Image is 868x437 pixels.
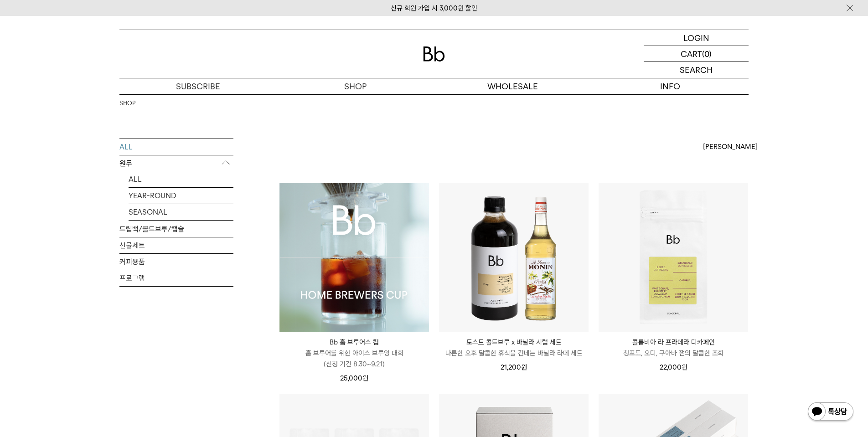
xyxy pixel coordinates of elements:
[423,46,445,62] img: 로고
[439,337,589,359] a: 토스트 콜드브루 x 바닐라 시럽 세트 나른한 오후 달콤한 휴식을 건네는 바닐라 라떼 세트
[119,237,233,253] a: 선물세트
[279,337,429,370] a: Bb 홈 브루어스 컵 홈 브루어를 위한 아이스 브루잉 대회(신청 기간 8.30~9.21)
[119,139,233,155] a: ALL
[279,337,429,348] p: Bb 홈 브루어스 컵
[119,221,233,237] a: 드립백/콜드브루/캡슐
[521,363,527,371] span: 원
[660,363,687,371] span: 22,000
[439,348,589,359] p: 나른한 오후 달콤한 휴식을 건네는 바닐라 라떼 세트
[644,46,749,62] a: CART (0)
[129,171,233,187] a: ALL
[807,401,854,423] img: 카카오톡 채널 1:1 채팅 버튼
[702,46,712,62] p: (0)
[277,78,434,94] a: SHOP
[129,204,233,220] a: SEASONAL
[591,78,749,94] p: INFO
[129,188,233,204] a: YEAR-ROUND
[119,99,135,108] a: SHOP
[644,30,749,46] a: LOGIN
[681,46,702,62] p: CART
[599,337,748,359] a: 콜롬비아 라 프라데라 디카페인 청포도, 오디, 구아바 잼의 달콤한 조화
[391,4,477,12] a: 신규 회원 가입 시 3,000원 할인
[119,270,233,286] a: 프로그램
[362,374,368,382] span: 원
[599,348,748,359] p: 청포도, 오디, 구아바 잼의 달콤한 조화
[434,78,591,94] p: WHOLESALE
[599,337,748,348] p: 콜롬비아 라 프라데라 디카페인
[683,30,709,46] p: LOGIN
[501,363,527,371] span: 21,200
[279,348,429,370] p: 홈 브루어를 위한 아이스 브루잉 대회 (신청 기간 8.30~9.21)
[119,155,233,172] p: 원두
[119,78,277,94] a: SUBSCRIBE
[703,141,758,152] span: [PERSON_NAME]
[680,62,713,78] p: SEARCH
[682,363,687,371] span: 원
[340,374,368,382] span: 25,000
[119,254,233,270] a: 커피용품
[599,183,748,332] img: 콜롬비아 라 프라데라 디카페인
[279,183,429,332] a: Bb 홈 브루어스 컵
[439,183,589,332] img: 토스트 콜드브루 x 바닐라 시럽 세트
[439,337,589,348] p: 토스트 콜드브루 x 바닐라 시럽 세트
